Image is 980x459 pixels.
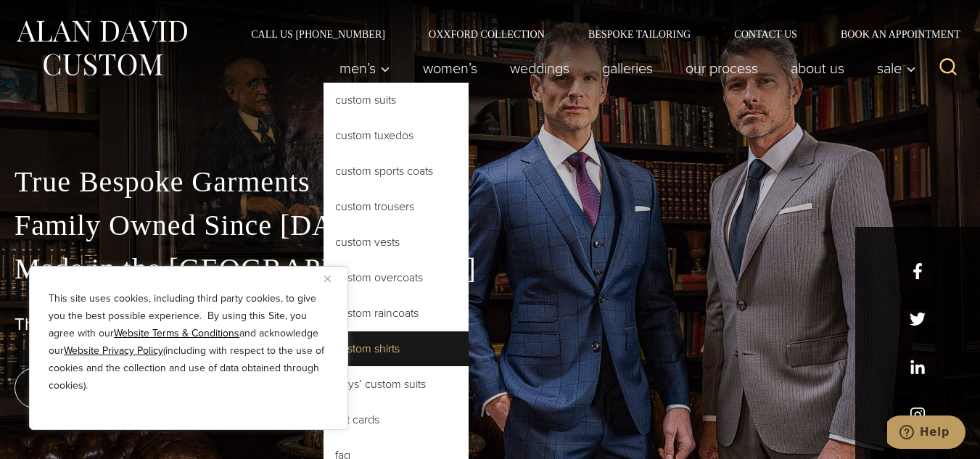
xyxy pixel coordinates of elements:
[324,225,469,260] a: Custom Vests
[931,51,965,86] button: View Search Form
[324,402,469,437] a: Gift Cards
[324,276,331,282] img: Close
[819,29,965,39] a: Book an Appointment
[114,326,239,341] a: Website Terms & Conditions
[712,29,819,39] a: Contact Us
[324,367,469,402] a: Boys’ Custom Suits
[494,54,586,83] a: weddings
[15,16,189,80] img: Alan David Custom
[567,29,712,39] a: Bespoke Tailoring
[64,343,163,358] a: Website Privacy Policy
[324,83,469,117] a: Custom Suits
[324,118,469,153] a: Custom Tuxedos
[324,54,407,83] button: Child menu of Men’s
[861,54,924,83] button: Sale sub menu toggle
[775,54,861,83] a: About Us
[15,314,965,335] h1: The Best Custom Suits NYC Has to Offer
[324,260,469,295] a: Custom Overcoats
[670,54,775,83] a: Our Process
[586,54,670,83] a: Galleries
[324,296,469,331] a: Custom Raincoats
[15,160,965,291] p: True Bespoke Garments Family Owned Since [DATE] Made in the [GEOGRAPHIC_DATA]
[15,368,218,408] a: book an appointment
[49,290,329,394] p: This site uses cookies, including third party cookies, to give you the best possible experience. ...
[324,54,924,83] nav: Primary Navigation
[324,189,469,224] a: Custom Trousers
[324,154,469,189] a: Custom Sports Coats
[229,29,407,39] a: Call Us [PHONE_NUMBER]
[407,54,494,83] a: Women’s
[887,415,965,452] iframe: Opens a widget where you can chat to one of our agents
[324,270,342,287] button: Close
[324,331,469,366] a: Custom Shirts
[407,29,567,39] a: Oxxford Collection
[229,29,965,39] nav: Secondary Navigation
